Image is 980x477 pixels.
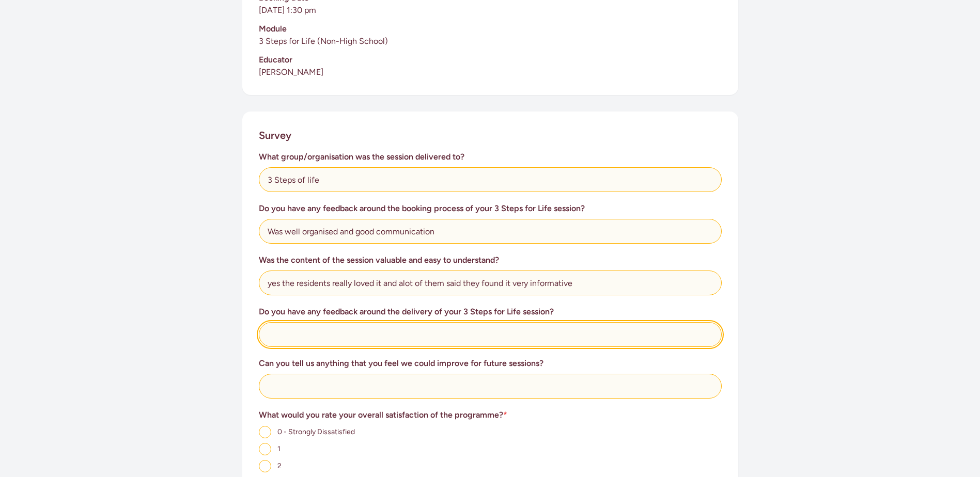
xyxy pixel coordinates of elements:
[277,462,282,470] span: 2
[259,460,271,472] input: 2
[259,426,271,438] input: 0 - Strongly Dissatisfied
[259,23,722,35] h3: Module
[259,4,722,17] p: [DATE] 1:30 pm
[259,443,271,455] input: 1
[259,306,722,318] h3: Do you have any feedback around the delivery of your 3 Steps for Life session?
[259,54,722,66] h3: Educator
[259,254,722,266] h3: Was the content of the session valuable and easy to understand?
[259,35,722,47] p: 3 Steps for Life (Non-High School)
[259,151,722,163] h3: What group/organisation was the session delivered to?
[277,444,281,453] span: 1
[259,357,722,370] h3: Can you tell us anything that you feel we could improve for future sessions?
[259,66,722,78] p: [PERSON_NAME]
[259,202,722,215] h3: Do you have any feedback around the booking process of your 3 Steps for Life session?
[277,427,355,436] span: 0 - Strongly Dissatisfied
[259,409,722,421] h3: What would you rate your overall satisfaction of the programme?
[259,128,291,142] h2: Survey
